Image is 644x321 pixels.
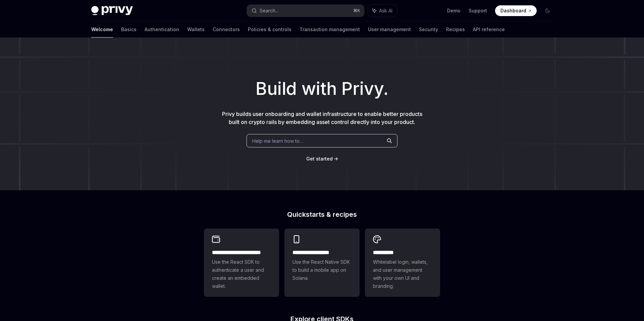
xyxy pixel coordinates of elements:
span: Privy builds user onboarding and wallet infrastructure to enable better products built on crypto ... [222,111,422,125]
button: Toggle dark mode [542,5,553,16]
button: Ask AI [368,5,397,17]
a: Connectors [213,21,240,38]
a: Wallets [187,21,205,38]
span: Get started [306,156,333,162]
span: Use the React Native SDK to build a mobile app on Solana. [292,258,352,282]
a: Support [469,7,487,14]
a: Welcome [91,21,113,38]
a: Dashboard [495,5,537,16]
h1: Build with Privy. [11,76,633,102]
a: **** *****Whitelabel login, wallets, and user management with your own UI and branding. [365,229,440,297]
a: Authentication [145,21,179,38]
img: dark logo [91,6,133,15]
span: Help me learn how to… [252,137,303,144]
h2: Quickstarts & recipes [204,211,440,218]
a: User management [368,21,411,38]
a: Policies & controls [248,21,291,38]
div: Search... [260,7,278,15]
a: Transaction management [300,21,360,38]
span: Ask AI [379,7,392,14]
span: ⌘ K [353,8,360,13]
span: Use the React SDK to authenticate a user and create an embedded wallet. [212,258,271,290]
span: Dashboard [500,7,526,14]
a: Basics [121,21,137,38]
a: API reference [473,21,505,38]
a: Recipes [446,21,465,38]
button: Search...⌘K [247,5,364,17]
a: Security [419,21,438,38]
a: Demo [447,7,461,14]
a: Get started [306,155,333,162]
span: Whitelabel login, wallets, and user management with your own UI and branding. [373,258,432,290]
a: **** **** **** ***Use the React Native SDK to build a mobile app on Solana. [284,229,360,297]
